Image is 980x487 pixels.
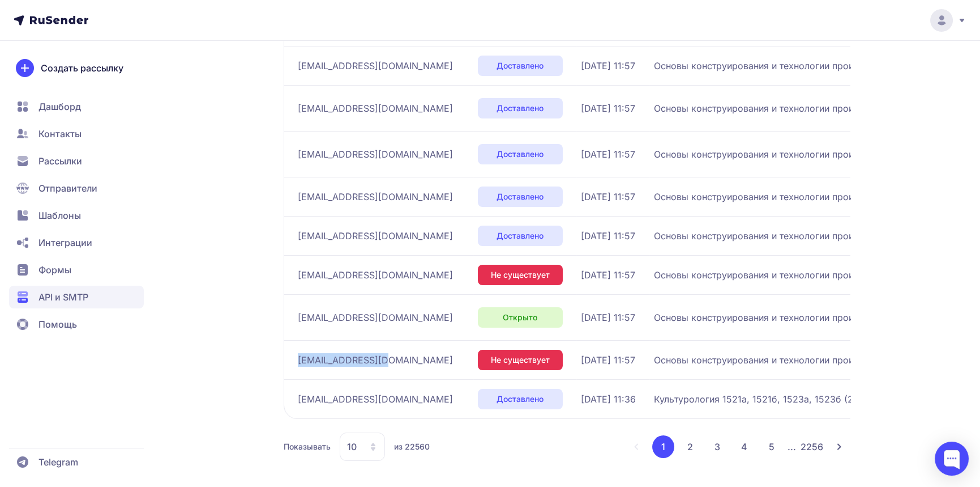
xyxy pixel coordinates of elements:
[38,290,88,304] span: API и SMTP
[347,440,357,454] span: 10
[581,311,635,324] span: [DATE] 11:57
[284,441,331,452] span: Показывать
[581,268,635,282] span: [DATE] 11:57
[394,441,430,452] span: из 22560
[497,149,544,160] span: Доставлено
[38,317,77,331] span: Помощь
[654,190,937,204] span: Основы конструирования и технологии производства радиоэлектронных систем 3334 (25/26): Декомпозиц...
[654,353,937,367] span: Основы конструирования и технологии производства радиоэлектронных систем 3334 (25/26): Декомпозиц...
[298,59,453,73] span: [EMAIL_ADDRESS][DOMAIN_NAME]
[298,353,453,367] span: [EMAIL_ADDRESS][DOMAIN_NAME]
[491,269,550,281] span: Не существует
[654,147,937,161] span: Основы конструирования и технологии производства радиоэлектронных систем 3334 (25/26): Декомпозиц...
[654,101,937,115] span: Основы конструирования и технологии производства радиоэлектронных систем 3334 (25/26): Декомпозиц...
[298,311,453,324] span: [EMAIL_ADDRESS][DOMAIN_NAME]
[38,154,82,168] span: Рассылки
[41,61,123,75] span: Создать рассылку
[38,455,78,469] span: Telegram
[38,181,97,195] span: Отправители
[733,435,756,458] button: 4
[503,312,537,323] span: Открыто
[38,236,92,249] span: Интеграции
[581,147,635,161] span: [DATE] 11:57
[652,435,674,458] button: 1
[298,268,453,282] span: [EMAIL_ADDRESS][DOMAIN_NAME]
[581,59,635,73] span: [DATE] 11:57
[788,441,796,452] span: ...
[38,127,82,141] span: Контакты
[801,435,823,458] button: 2256
[581,392,636,406] span: [DATE] 11:36
[298,147,453,161] span: [EMAIL_ADDRESS][DOMAIN_NAME]
[491,354,550,366] span: Не существует
[497,230,544,242] span: Доставлено
[654,311,937,324] span: Основы конструирования и технологии производства радиоэлектронных систем 3334 (25/26): Декомпозиц...
[654,392,929,406] span: Культурология 1521а, 1521б, 1523а, 1523б (25/26): семинар 2
[581,190,635,204] span: [DATE] 11:57
[38,100,81,113] span: Дашборд
[497,191,544,202] span: Доставлено
[497,60,544,71] span: Доставлено
[654,229,937,243] span: Основы конструирования и технологии производства радиоэлектронных систем 3334 (25/26): Декомпозиц...
[760,435,783,458] button: 5
[298,229,453,243] span: [EMAIL_ADDRESS][DOMAIN_NAME]
[679,435,701,458] button: 2
[581,101,635,115] span: [DATE] 11:57
[298,190,453,204] span: [EMAIL_ADDRESS][DOMAIN_NAME]
[9,451,144,473] a: Telegram
[654,59,937,73] span: Основы конструирования и технологии производства радиоэлектронных систем 3334 (25/26): Декомпозиц...
[497,393,544,405] span: Доставлено
[654,268,937,282] span: Основы конструирования и технологии производства радиоэлектронных систем 3334 (25/26): Декомпозиц...
[38,263,71,277] span: Формы
[497,103,544,114] span: Доставлено
[298,101,453,115] span: [EMAIL_ADDRESS][DOMAIN_NAME]
[38,209,81,222] span: Шаблоны
[581,353,635,367] span: [DATE] 11:57
[298,392,453,406] span: [EMAIL_ADDRESS][DOMAIN_NAME]
[581,229,635,243] span: [DATE] 11:57
[706,435,729,458] button: 3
